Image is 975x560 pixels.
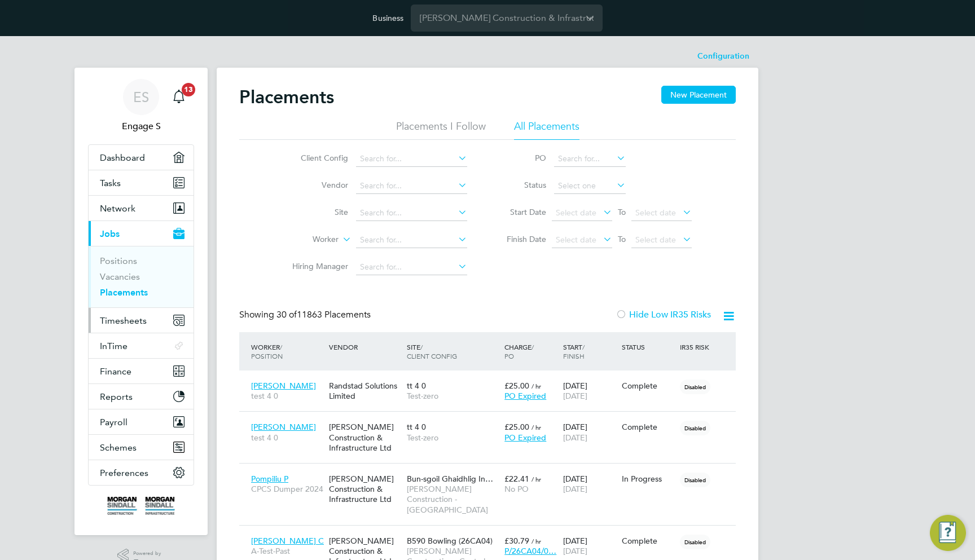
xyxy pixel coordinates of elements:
span: Test-zero [407,433,499,443]
span: Test-zero [407,391,499,401]
a: ESEngage S [88,79,194,133]
button: Schemes [89,435,194,460]
button: Jobs [89,221,194,246]
span: [PERSON_NAME] [251,381,316,391]
button: Payroll [89,409,194,434]
a: Vacancies [100,271,140,282]
span: Select date [635,208,676,218]
span: Jobs [100,228,120,239]
span: Timesheets [100,315,147,326]
span: [DATE] [563,433,587,443]
label: Start Date [495,207,546,217]
span: Preferences [100,468,148,478]
div: Site [404,337,502,366]
div: In Progress [622,474,675,484]
label: Business [372,13,403,23]
div: IR35 Risk [677,337,716,357]
span: 13 [182,83,195,96]
li: Configuration [697,45,749,68]
span: Select date [556,208,596,218]
input: Search for... [356,232,467,248]
div: [DATE] [560,416,619,448]
span: / Position [251,342,283,360]
span: Engage S [88,120,194,133]
label: Worker [274,234,339,245]
span: / Client Config [407,342,457,360]
span: No PO [504,484,529,494]
button: Preferences [89,460,194,485]
label: Finish Date [495,234,546,244]
span: £25.00 [504,422,529,432]
span: Tasks [100,178,121,188]
div: [PERSON_NAME] Construction & Infrastructure Ltd [326,468,404,510]
span: 11863 Placements [276,309,371,320]
button: InTime [89,333,194,358]
button: New Placement [661,86,736,104]
input: Select one [554,178,626,194]
div: [DATE] [560,375,619,407]
div: Vendor [326,337,404,357]
span: Payroll [100,417,128,427]
span: P/26CA04/0… [504,546,556,556]
div: Start [560,337,619,366]
label: Status [495,180,546,190]
button: Finance [89,359,194,383]
span: tt 4 0 [407,381,426,391]
span: A-Test-Past [251,546,323,556]
span: [PERSON_NAME] Construction - [GEOGRAPHIC_DATA] [407,484,499,515]
label: Hide Low IR35 Risks [616,309,711,320]
span: CPCS Dumper 2024 [251,484,323,494]
span: [DATE] [563,546,587,556]
a: Tasks [89,170,194,195]
input: Search for... [356,259,467,275]
span: 30 of [276,309,297,320]
a: [PERSON_NAME]test 4 0Randstad Solutions Limitedtt 4 0Test-zero£25.00 / hrPO Expired[DATE][DATE]Co... [248,374,736,384]
span: B590 Bowling (26CA04) [407,536,493,546]
span: Disabled [680,421,710,435]
a: Dashboard [89,145,194,170]
label: Vendor [283,180,348,190]
span: Bun-sgoil Ghaidhlig In… [407,474,493,484]
label: Client Config [283,153,348,163]
span: £30.79 [504,536,529,546]
span: [DATE] [563,484,587,494]
input: Search for... [356,205,467,221]
span: PO Expired [504,433,546,443]
div: Jobs [89,246,194,307]
div: [PERSON_NAME] Construction & Infrastructure Ltd [326,416,404,458]
div: Randstad Solutions Limited [326,375,404,407]
span: To [614,232,629,246]
button: Timesheets [89,308,194,333]
a: Pompiliu PCPCS Dumper 2024[PERSON_NAME] Construction & Infrastructure LtdBun-sgoil Ghaidhlig In…[... [248,468,736,477]
a: 13 [168,79,190,115]
span: / hr [532,382,541,390]
span: / hr [532,475,541,483]
span: Network [100,203,135,214]
a: Placements [100,287,148,298]
span: / hr [532,537,541,545]
div: Status [619,337,678,357]
span: Disabled [680,535,710,549]
div: Complete [622,381,675,391]
label: PO [495,153,546,163]
span: Select date [556,235,596,245]
h2: Placements [239,86,334,108]
label: Site [283,207,348,217]
span: To [614,205,629,219]
span: Select date [635,235,676,245]
span: / hr [532,423,541,431]
div: Complete [622,536,675,546]
button: Network [89,196,194,221]
span: test 4 0 [251,433,323,443]
span: tt 4 0 [407,422,426,432]
input: Search for... [356,178,467,194]
button: Reports [89,384,194,409]
a: Positions [100,255,137,266]
span: PO Expired [504,391,546,401]
span: [DATE] [563,391,587,401]
div: Charge [502,337,560,366]
span: Pompiliu P [251,474,288,484]
img: morgansindall-logo-retina.png [107,497,175,515]
li: Placements I Follow [396,120,486,140]
nav: Main navigation [74,68,208,535]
